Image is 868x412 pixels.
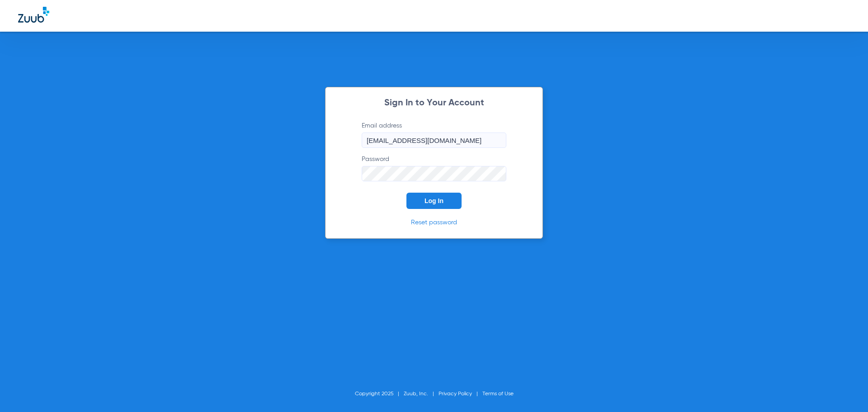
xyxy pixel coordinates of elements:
[362,133,506,148] input: Email address
[406,193,462,209] button: Log In
[425,197,443,204] span: Log In
[362,121,506,148] label: Email address
[18,7,49,23] img: Zuub Logo
[404,389,439,398] li: Zuub, Inc.
[362,155,506,181] label: Password
[355,389,404,398] li: Copyright 2025
[348,99,520,108] h2: Sign In to Your Account
[362,166,506,181] input: Password
[482,391,514,397] a: Terms of Use
[411,219,457,226] a: Reset password
[439,391,472,397] a: Privacy Policy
